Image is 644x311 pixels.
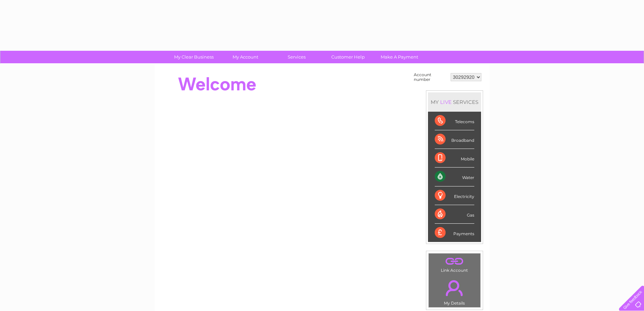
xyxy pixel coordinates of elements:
[217,51,273,63] a: My Account
[428,92,481,112] div: MY SERVICES
[269,51,325,63] a: Services
[435,224,474,242] div: Payments
[320,51,376,63] a: Customer Help
[428,274,481,308] td: My Details
[430,276,479,300] a: .
[430,255,479,267] a: .
[372,51,427,63] a: Make A Payment
[435,186,474,205] div: Electricity
[435,205,474,224] div: Gas
[439,99,453,105] div: LIVE
[412,71,449,84] td: Account number
[435,168,474,186] div: Water
[166,51,222,63] a: My Clear Business
[428,253,481,274] td: Link Account
[435,149,474,168] div: Mobile
[435,130,474,149] div: Broadband
[435,112,474,130] div: Telecoms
